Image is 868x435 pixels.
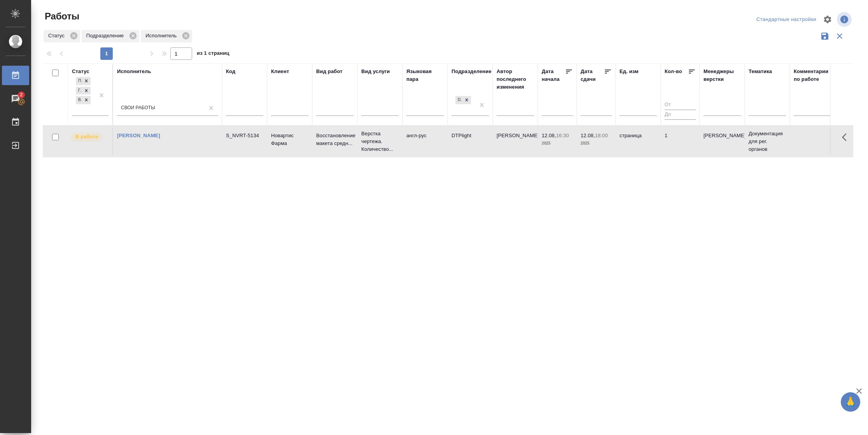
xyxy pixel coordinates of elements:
p: 2025 [542,140,573,147]
div: Комментарии по работе [794,68,831,83]
p: 2025 [581,140,612,147]
div: Менеджеры верстки [703,68,741,83]
div: Свои работы [121,105,155,112]
div: Вид услуги [361,68,390,75]
div: Подбор [76,77,82,85]
p: В работе [75,133,98,141]
div: Подразделение [82,30,139,42]
div: Языковая пара [406,68,444,83]
p: 12.08, [542,133,556,138]
td: страница [616,128,661,155]
input: От [665,100,696,110]
div: Статус [44,30,80,42]
a: [PERSON_NAME] [117,133,160,138]
div: Подразделение [451,68,492,75]
div: Тематика [749,68,772,75]
div: Код [226,68,235,75]
p: Верстка чертежа. Количество... [361,130,399,153]
p: Статус [48,32,67,40]
td: [PERSON_NAME] [493,128,538,155]
div: Подбор, Готов к работе, В работе [75,86,91,96]
p: Восстановление макета средн... [316,132,353,147]
input: До [665,110,696,119]
button: Сбросить фильтры [832,29,847,44]
div: Дата сдачи [581,68,604,83]
td: 1 [661,128,700,155]
div: Дата начала [542,68,565,83]
button: Сохранить фильтры [817,29,832,44]
div: Готов к работе [76,87,82,95]
div: В работе [76,96,82,104]
td: англ-рус [402,128,448,155]
button: Здесь прячутся важные кнопки [837,128,856,147]
p: Исполнитель [145,32,179,40]
div: Кол-во [665,68,682,75]
p: 18:00 [595,133,608,138]
p: Новартис Фарма [271,132,308,147]
div: split button [754,14,818,26]
div: Исполнитель [141,30,192,42]
div: DTPlight [455,95,472,105]
div: Статус [72,68,89,75]
div: Подбор, Готов к работе, В работе [75,76,91,86]
div: DTPlight [455,96,462,104]
td: DTPlight [448,128,493,155]
span: 🙏 [844,394,857,410]
div: Клиент [271,68,289,75]
div: Подбор, Готов к работе, В работе [75,95,91,105]
div: Исполнитель [117,68,151,75]
p: Документация для рег. органов [749,130,786,153]
div: S_NVRT-5134 [226,132,263,140]
div: Ед. изм [619,68,639,75]
p: 16:30 [556,133,569,138]
a: 2 [2,89,29,108]
div: Вид работ [316,68,343,75]
div: Исполнитель выполняет работу [70,132,108,142]
button: 🙏 [841,392,860,412]
span: Работы [43,10,79,23]
p: 12.08, [581,133,595,138]
p: [PERSON_NAME] [703,132,741,140]
span: 2 [15,91,27,99]
span: из 1 страниц [197,49,229,60]
div: Автор последнего изменения [497,68,534,91]
p: Подразделение [86,32,126,40]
